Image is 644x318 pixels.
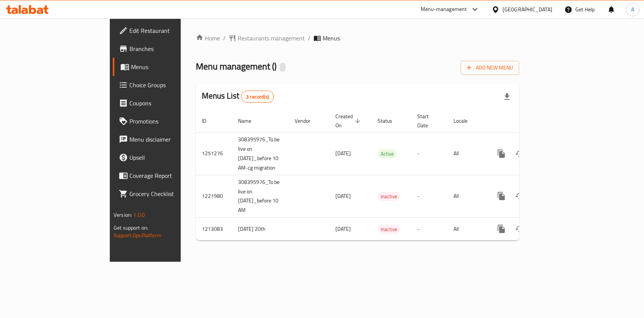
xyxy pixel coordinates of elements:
[113,148,217,167] a: Upsell
[510,220,529,238] button: Change Status
[113,167,217,185] a: Coverage Report
[129,171,211,180] span: Coverage Report
[113,22,217,40] a: Edit Restaurant
[447,132,486,175] td: All
[498,88,516,106] div: Export file
[492,220,510,238] button: more
[411,132,447,175] td: -
[335,148,351,158] span: [DATE]
[223,34,226,43] li: /
[232,218,289,241] td: [DATE] 20th
[196,34,519,43] nav: breadcrumb
[196,58,277,75] span: Menu management ( )
[378,225,400,234] div: Inactive
[114,210,132,220] span: Version:
[378,150,397,158] span: Active
[238,34,305,43] span: Restaurants management
[417,112,438,130] span: Start Date
[461,61,519,75] button: Add New Menu
[196,110,571,241] table: enhanced table
[129,80,211,90] span: Choice Groups
[335,112,363,130] span: Created On
[113,94,217,112] a: Coupons
[113,185,217,203] a: Grocery Checklist
[113,40,217,58] a: Branches
[492,145,510,163] button: more
[421,5,467,14] div: Menu-management
[129,99,211,108] span: Coupons
[113,76,217,94] a: Choice Groups
[113,112,217,130] a: Promotions
[447,218,486,241] td: All
[129,117,211,126] span: Promotions
[631,5,634,14] span: A
[129,44,211,53] span: Branches
[467,63,513,73] span: Add New Menu
[335,191,351,201] span: [DATE]
[308,34,310,43] li: /
[238,116,261,125] span: Name
[113,130,217,148] a: Menu disclaimer
[378,149,397,158] div: Active
[114,230,161,240] a: Support.OpsPlatform
[232,132,289,175] td: 308395976_To be live on [DATE]_before 10 AM-cg migration
[241,93,274,100] span: 3 record(s)
[510,187,529,205] button: Change Status
[295,116,320,125] span: Vendor
[129,189,211,198] span: Grocery Checklist
[411,218,447,241] td: -
[378,116,402,125] span: Status
[241,91,274,103] div: Total records count
[114,223,148,233] span: Get support on:
[131,62,211,71] span: Menus
[232,175,289,218] td: 308395976_To be live on [DATE]_before 10 AM
[503,5,552,14] div: [GEOGRAPHIC_DATA]
[453,116,477,125] span: Locale
[133,210,145,220] span: 1.0.0
[113,58,217,76] a: Menus
[229,34,305,43] a: Restaurants management
[129,135,211,144] span: Menu disclaimer
[378,225,400,234] span: Inactive
[323,34,340,43] span: Menus
[129,153,211,162] span: Upsell
[378,192,400,201] span: Inactive
[486,110,571,133] th: Actions
[492,187,510,205] button: more
[335,224,351,234] span: [DATE]
[202,116,216,125] span: ID
[411,175,447,218] td: -
[202,90,274,103] h2: Menus List
[447,175,486,218] td: All
[129,26,211,35] span: Edit Restaurant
